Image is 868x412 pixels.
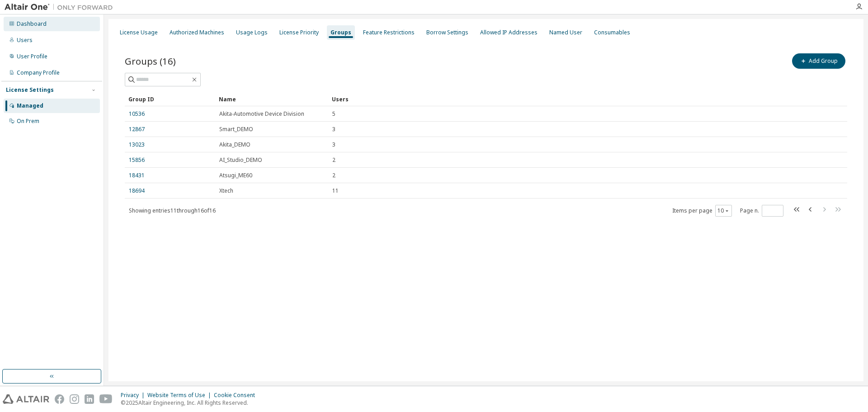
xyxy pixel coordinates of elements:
[125,55,176,67] span: Groups (16)
[363,29,415,36] div: Feature Restrictions
[6,86,54,94] div: License Settings
[549,29,582,36] div: Named User
[120,29,158,36] div: License Usage
[219,156,262,164] span: AI_Studio_DEMO
[332,92,822,106] div: Users
[129,207,216,214] span: Showing entries 11 through 16 of 16
[219,110,304,118] span: Akita-Automotive Device Division
[594,29,630,36] div: Consumables
[99,394,113,404] img: youtube.svg
[17,37,33,44] div: Users
[332,141,335,148] span: 3
[17,53,47,60] div: User Profile
[70,394,79,404] img: instagram.svg
[236,29,268,36] div: Usage Logs
[170,29,224,36] div: Authorized Machines
[332,110,335,118] span: 5
[717,207,730,214] button: 10
[121,399,260,407] p: © 2025 Altair Engineering, Inc. All Rights Reserved.
[214,392,260,399] div: Cookie Consent
[219,187,233,194] span: Xtech
[17,118,39,125] div: On Prem
[332,126,335,133] span: 3
[219,141,250,148] span: Akita_DEMO
[128,92,212,106] div: Group ID
[792,53,845,69] button: Add Group
[219,126,253,133] span: Smart_DEMO
[279,29,319,36] div: License Priority
[332,172,335,179] span: 2
[129,141,145,148] a: 13023
[480,29,538,36] div: Allowed IP Addresses
[17,20,47,28] div: Dashboard
[219,172,252,179] span: Atsugi_ME60
[129,110,145,118] a: 10536
[332,187,339,194] span: 11
[426,29,468,36] div: Borrow Settings
[3,394,49,404] img: altair_logo.svg
[85,394,94,404] img: linkedin.svg
[332,156,335,164] span: 2
[55,394,64,404] img: facebook.svg
[740,205,783,217] span: Page n.
[672,205,732,217] span: Items per page
[219,92,325,106] div: Name
[17,102,43,109] div: Managed
[17,69,60,76] div: Company Profile
[5,3,118,12] img: Altair One
[129,187,145,194] a: 18694
[330,29,351,36] div: Groups
[129,172,145,179] a: 18431
[121,392,147,399] div: Privacy
[129,126,145,133] a: 12867
[129,156,145,164] a: 15856
[147,392,214,399] div: Website Terms of Use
